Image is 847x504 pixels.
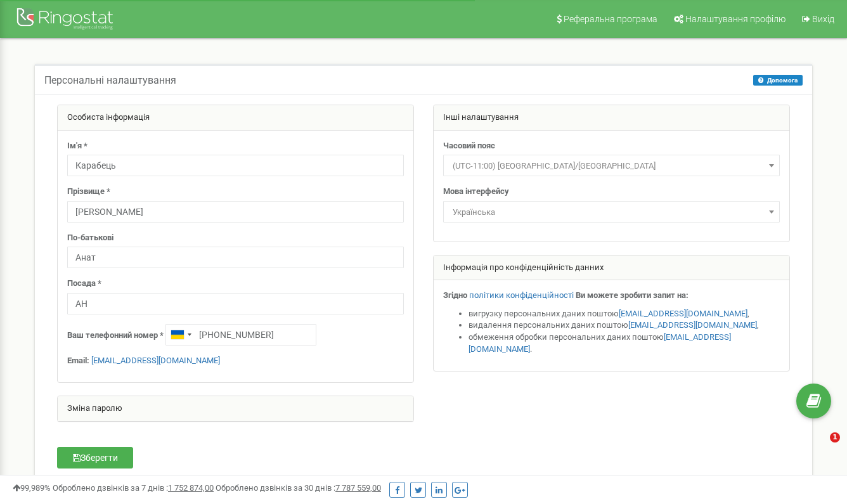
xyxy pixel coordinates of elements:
span: Українська [448,204,775,221]
button: Зберегти [57,447,133,468]
u: 7 787 559,00 [335,483,381,493]
a: політики конфіденційності [469,290,574,300]
div: Особиста інформація [58,105,413,131]
label: Ваш телефонний номер * [67,330,164,342]
label: Ім'я * [67,140,87,152]
label: Мова інтерфейсу [443,186,509,198]
iframe: Intercom live chat [804,432,834,463]
a: [EMAIL_ADDRESS][DOMAIN_NAME] [91,356,220,365]
span: 99,989% [13,483,51,493]
input: Ім'я [67,155,404,176]
label: По-батькові [67,232,113,244]
div: Інформація про конфіденційність данних [434,255,789,281]
div: Зміна паролю [58,396,413,422]
li: вигрузку персональних даних поштою , [469,308,780,320]
span: Оброблено дзвінків за 7 днів : [53,483,214,493]
input: Посада [67,293,404,314]
div: Telephone country code [166,325,195,345]
label: Посада * [67,278,101,290]
h5: Персональні налаштування [44,75,176,86]
li: видалення персональних даних поштою , [469,320,780,332]
strong: Згідно [443,290,467,300]
input: По-батькові [67,247,404,268]
li: обмеження обробки персональних даних поштою . [469,332,780,355]
div: Інші налаштування [434,105,789,131]
u: 1 752 874,00 [168,483,214,493]
strong: Ви можете зробити запит на: [576,290,689,300]
strong: Email: [67,356,89,365]
span: Оброблено дзвінків за 30 днів : [216,483,381,493]
input: Прізвище [67,201,404,223]
a: [EMAIL_ADDRESS][DOMAIN_NAME] [469,332,731,354]
span: Вихід [812,14,834,24]
label: Часовий пояс [443,140,495,152]
span: Реферальна програма [564,14,657,24]
button: Допомога [753,75,803,86]
a: [EMAIL_ADDRESS][DOMAIN_NAME] [619,309,747,318]
a: [EMAIL_ADDRESS][DOMAIN_NAME] [628,320,757,330]
input: +1-800-555-55-55 [165,324,316,346]
span: (UTC-11:00) Pacific/Midway [443,155,780,176]
span: Українська [443,201,780,223]
span: 1 [830,432,840,443]
span: (UTC-11:00) Pacific/Midway [448,157,775,175]
span: Налаштування профілю [685,14,786,24]
label: Прізвище * [67,186,110,198]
